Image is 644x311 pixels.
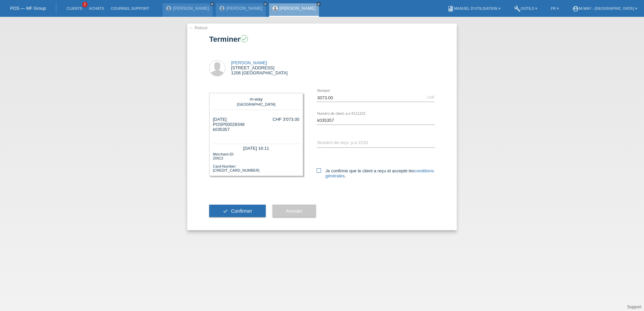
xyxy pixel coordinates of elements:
[447,5,454,12] i: book
[572,5,579,12] i: account_circle
[226,6,262,11] a: [PERSON_NAME]
[231,60,267,65] a: [PERSON_NAME]
[215,97,298,102] div: m-way
[209,205,266,217] button: check Confirmer
[444,6,504,10] a: bookManuel d’utilisation ▾
[547,6,562,10] a: FR ▾
[325,168,434,178] a: conditions générales
[280,6,316,11] a: [PERSON_NAME]
[272,205,316,217] button: Annuler
[213,117,245,137] div: [DATE] POSP00028348
[210,2,215,6] a: close
[63,6,86,10] a: Clients
[316,2,321,6] a: close
[213,151,299,172] div: Merchant-ID: 20913 Card-Number: [CREDIT_CARD_NUMBER]
[286,208,302,214] span: Annuler
[107,6,152,10] a: Courriel Support
[272,117,299,122] div: CHF 3'073.00
[317,2,320,6] i: close
[511,6,541,10] a: buildOutils ▾
[82,2,88,7] span: 2
[10,6,46,11] a: POS — MF Group
[514,5,521,12] i: build
[86,6,107,10] a: Achats
[209,35,435,43] h1: Terminer
[264,2,267,6] i: close
[173,6,209,11] a: [PERSON_NAME]
[223,208,228,214] i: check
[317,168,435,178] label: Je confirme que le client a reçu et accepté les .
[241,36,247,42] i: check
[231,208,252,214] span: Confirmer
[211,2,214,6] i: close
[627,305,641,309] a: Support
[569,6,641,10] a: account_circlem-way - [GEOGRAPHIC_DATA] ▾
[189,25,208,30] a: ← Retour
[213,144,299,151] div: [DATE] 16:11
[215,102,298,106] div: [GEOGRAPHIC_DATA]
[231,60,288,75] div: [STREET_ADDRESS] 1206 [GEOGRAPHIC_DATA]
[213,127,230,132] span: k035357
[427,95,435,99] div: CHF
[263,2,268,6] a: close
